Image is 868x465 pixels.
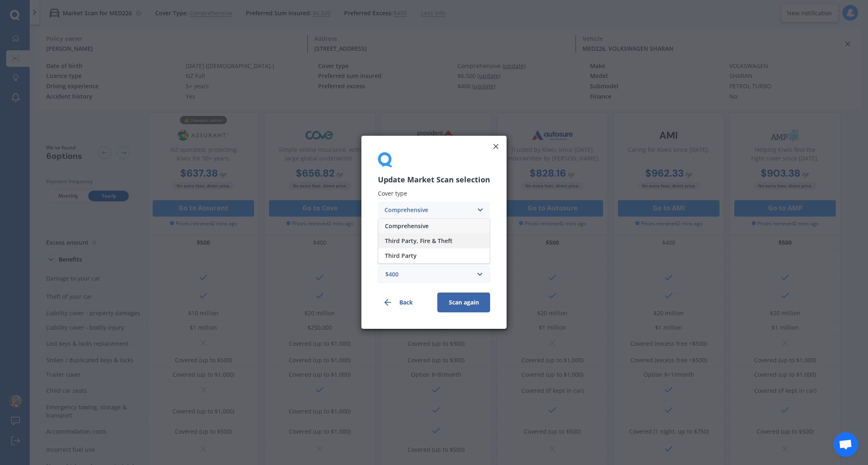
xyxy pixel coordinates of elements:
h3: Update Market Scan selection [378,175,490,185]
a: Open chat [833,432,858,457]
span: Cover type [378,190,407,198]
button: Back [378,293,431,313]
span: Comprehensive [385,223,429,229]
div: Comprehensive [384,205,473,215]
span: Third Party, Fire & Theft [385,238,453,244]
span: Third Party [385,253,417,259]
div: $400 [385,270,473,279]
button: Scan again [437,293,490,313]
